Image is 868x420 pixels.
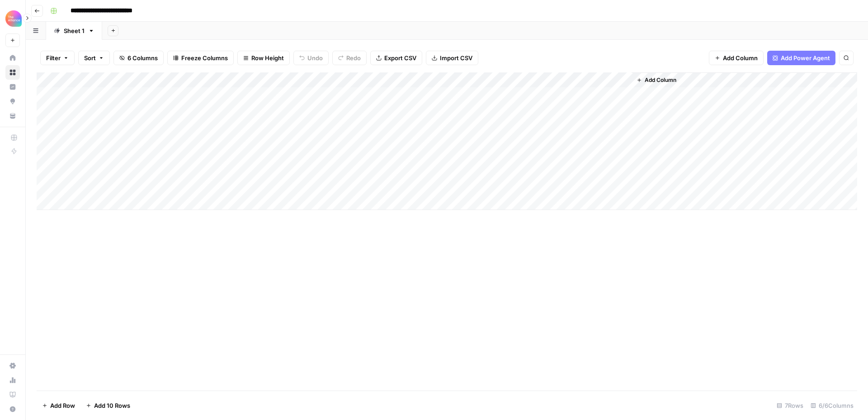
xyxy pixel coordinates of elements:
[370,51,422,65] button: Export CSV
[293,51,329,65] button: Undo
[5,373,20,387] a: Usage
[5,402,20,416] button: Help + Support
[84,53,96,62] span: Sort
[346,53,361,62] span: Redo
[807,398,857,413] div: 6/6 Columns
[237,51,290,65] button: Row Height
[332,51,367,65] button: Redo
[781,53,830,62] span: Add Power Agent
[5,51,20,65] a: Home
[40,51,75,65] button: Filter
[50,401,75,410] span: Add Row
[5,358,20,373] a: Settings
[167,51,234,65] button: Freeze Columns
[773,398,807,413] div: 7 Rows
[251,53,284,62] span: Row Height
[46,53,61,62] span: Filter
[723,53,758,62] span: Add Column
[767,51,835,65] button: Add Power Agent
[426,51,478,65] button: Import CSV
[94,401,130,410] span: Add 10 Rows
[5,94,20,109] a: Opportunities
[5,109,20,123] a: Your Data
[78,51,110,65] button: Sort
[181,53,228,62] span: Freeze Columns
[440,53,472,62] span: Import CSV
[127,53,158,62] span: 6 Columns
[5,7,20,30] button: Workspace: Alliance
[64,26,85,35] div: Sheet 1
[633,74,680,86] button: Add Column
[645,76,676,84] span: Add Column
[384,53,416,62] span: Export CSV
[46,22,102,40] a: Sheet 1
[709,51,764,65] button: Add Column
[113,51,164,65] button: 6 Columns
[5,10,22,27] img: Alliance Logo
[5,387,20,402] a: Learning Hub
[80,398,136,413] button: Add 10 Rows
[5,80,20,94] a: Insights
[307,53,323,62] span: Undo
[5,65,20,80] a: Browse
[37,398,80,413] button: Add Row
